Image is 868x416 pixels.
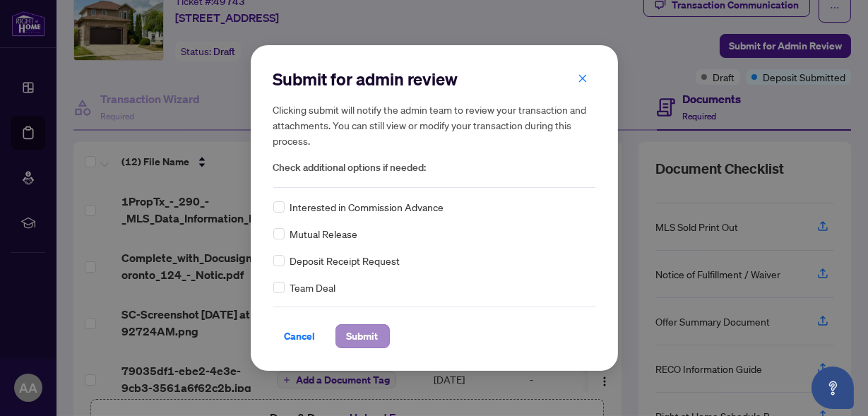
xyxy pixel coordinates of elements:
[290,253,400,268] span: Deposit Receipt Request
[347,325,379,347] span: Submit
[273,102,595,148] h5: Clicking submit will notify the admin team to review your transaction and attachments. You can st...
[273,68,595,90] h2: Submit for admin review
[335,324,390,348] button: Submit
[273,324,327,348] button: Cancel
[285,325,316,347] span: Cancel
[290,199,444,215] span: Interested in Commission Advance
[290,226,358,242] span: Mutual Release
[273,160,595,176] span: Check additional options if needed:
[578,73,588,83] span: close
[811,367,854,409] button: Open asap
[290,280,336,295] span: Team Deal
